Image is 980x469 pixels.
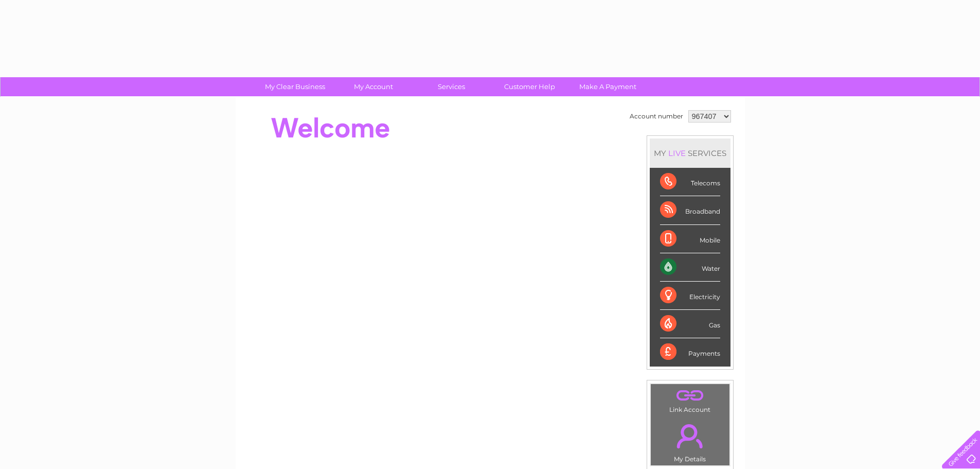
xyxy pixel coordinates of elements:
[660,196,720,224] div: Broadband
[666,148,688,158] div: LIVE
[627,108,686,125] td: Account number
[487,77,572,96] a: Customer Help
[653,387,727,405] a: .
[409,77,494,96] a: Services
[660,338,720,366] div: Payments
[331,77,416,96] a: My Account
[650,384,730,416] td: Link Account
[660,168,720,196] div: Telecoms
[660,310,720,338] div: Gas
[565,77,650,96] a: Make A Payment
[660,253,720,282] div: Water
[660,282,720,310] div: Electricity
[650,415,730,466] td: My Details
[660,225,720,253] div: Mobile
[653,418,727,454] a: .
[650,138,730,168] div: MY SERVICES
[253,77,337,96] a: My Clear Business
